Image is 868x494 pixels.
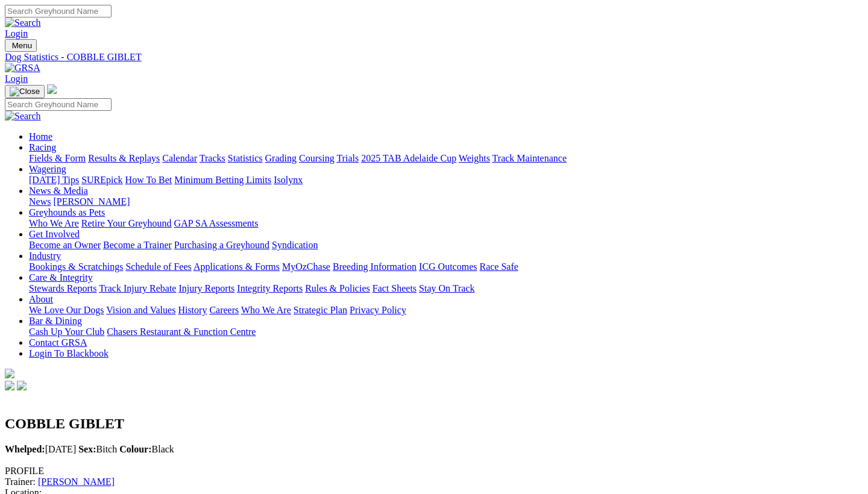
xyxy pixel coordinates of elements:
img: Search [5,111,41,122]
a: Login [5,28,28,39]
a: Stewards Reports [29,283,96,293]
a: Retire Your Greyhound [81,218,172,228]
span: Trainer: [5,477,36,487]
a: Calendar [162,153,197,163]
a: Isolynx [274,175,303,185]
a: History [178,305,207,315]
b: Whelped: [5,444,45,454]
a: GAP SA Assessments [174,218,259,228]
span: [DATE] [5,444,76,454]
a: Who We Are [241,305,291,315]
a: Race Safe [479,261,518,272]
a: Cash Up Your Club [29,327,104,337]
a: Become an Owner [29,240,101,250]
a: Become a Trainer [103,240,172,250]
a: Applications & Forms [193,261,280,272]
a: Dog Statistics - COBBLE GIBLET [5,52,863,63]
a: Wagering [29,164,66,174]
div: Wagering [29,175,863,186]
div: Care & Integrity [29,283,863,294]
a: Track Maintenance [492,153,567,163]
img: Search [5,17,41,28]
a: Care & Integrity [29,272,93,283]
a: Breeding Information [333,261,417,272]
a: Strategic Plan [294,305,347,315]
a: Get Involved [29,229,80,239]
a: Bookings & Scratchings [29,261,123,272]
button: Toggle navigation [5,85,45,98]
a: Fact Sheets [373,283,417,293]
a: Who We Are [29,218,79,228]
div: Greyhounds as Pets [29,218,863,229]
a: Stay On Track [419,283,474,293]
a: Coursing [299,153,335,163]
input: Search [5,5,112,17]
a: Injury Reports [178,283,234,293]
h2: COBBLE GIBLET [5,416,863,432]
img: Close [10,87,40,96]
a: Fields & Form [29,153,86,163]
a: MyOzChase [282,261,330,272]
img: logo-grsa-white.png [47,84,57,94]
a: Statistics [228,153,263,163]
a: Tracks [200,153,225,163]
a: Grading [265,153,297,163]
a: Login To Blackbook [29,348,108,358]
div: PROFILE [5,466,863,477]
a: [DATE] Tips [29,175,79,185]
a: Chasers Restaurant & Function Centre [107,327,256,337]
a: We Love Our Dogs [29,305,104,315]
a: Results & Replays [88,153,160,163]
img: twitter.svg [17,381,27,390]
a: [PERSON_NAME] [53,196,130,207]
a: 2025 TAB Adelaide Cup [361,153,456,163]
a: Minimum Betting Limits [174,175,271,185]
a: News [29,196,51,207]
a: Rules & Policies [305,283,370,293]
b: Sex: [78,444,96,454]
span: Black [119,444,174,454]
a: Integrity Reports [237,283,303,293]
div: Racing [29,153,863,164]
a: Syndication [272,240,318,250]
b: Colour: [119,444,151,454]
a: Vision and Values [106,305,175,315]
a: Privacy Policy [350,305,406,315]
a: Home [29,131,52,142]
a: How To Bet [125,175,172,185]
a: ICG Outcomes [419,261,477,272]
a: Careers [209,305,239,315]
span: Bitch [78,444,117,454]
span: Menu [12,41,32,50]
img: facebook.svg [5,381,14,390]
a: Schedule of Fees [125,261,191,272]
a: About [29,294,53,304]
a: Purchasing a Greyhound [174,240,269,250]
button: Toggle navigation [5,39,37,52]
div: News & Media [29,196,863,207]
img: logo-grsa-white.png [5,369,14,378]
div: Get Involved [29,240,863,251]
div: Industry [29,261,863,272]
a: Industry [29,251,61,261]
a: Login [5,73,28,84]
div: Bar & Dining [29,327,863,337]
div: About [29,305,863,316]
a: Trials [336,153,359,163]
a: Bar & Dining [29,316,82,326]
a: SUREpick [81,175,122,185]
a: Greyhounds as Pets [29,207,105,217]
a: Weights [459,153,490,163]
a: Track Injury Rebate [99,283,176,293]
a: Contact GRSA [29,337,87,348]
input: Search [5,98,112,111]
img: GRSA [5,63,40,73]
a: [PERSON_NAME] [38,477,115,487]
a: News & Media [29,186,88,196]
a: Racing [29,142,56,152]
